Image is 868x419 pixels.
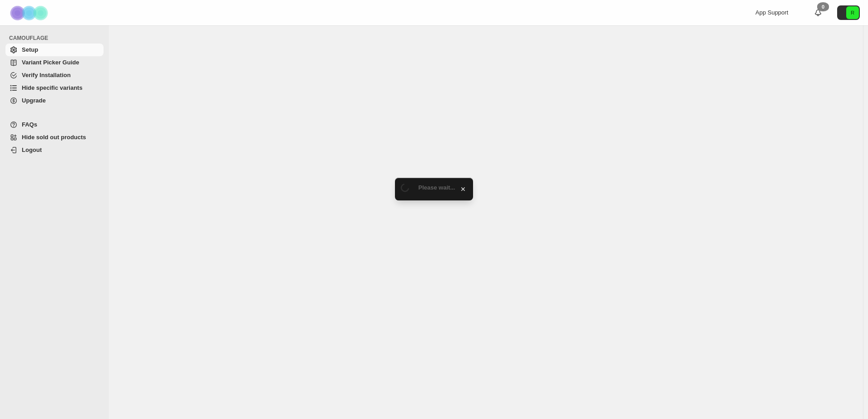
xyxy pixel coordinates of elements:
a: Upgrade [5,94,104,107]
span: Avatar with initials R [846,6,859,19]
a: Variant Picker Guide [5,56,104,69]
a: Verify Installation [5,69,104,82]
div: 0 [817,2,829,11]
a: FAQs [5,118,104,131]
img: Camouflage [7,0,53,25]
text: R [851,10,854,15]
span: App Support [755,9,788,16]
a: Hide sold out products [5,131,104,144]
button: Avatar with initials R [837,5,860,20]
span: Please wait... [419,184,455,191]
span: CAMOUFLAGE [9,34,104,42]
a: Logout [5,144,104,156]
a: Hide specific variants [5,82,104,94]
span: Upgrade [22,97,46,104]
span: FAQs [22,121,37,128]
a: Setup [5,44,104,56]
span: Variant Picker Guide [22,59,79,66]
span: Hide specific variants [22,84,83,91]
a: 0 [814,8,823,17]
span: Verify Installation [22,72,71,78]
span: Logout [22,146,42,153]
span: Setup [22,46,38,53]
span: Hide sold out products [22,134,86,141]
